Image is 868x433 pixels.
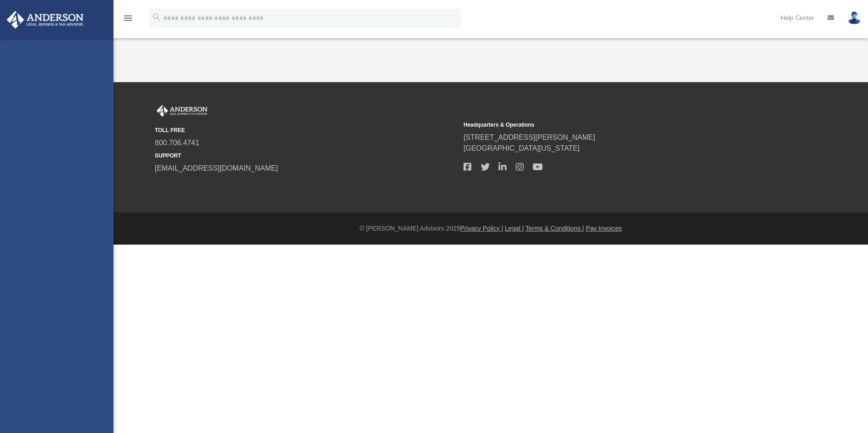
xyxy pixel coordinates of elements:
a: menu [123,17,133,24]
a: [STREET_ADDRESS][PERSON_NAME] [464,133,595,141]
a: [EMAIL_ADDRESS][DOMAIN_NAME] [155,164,278,172]
i: search [152,12,162,22]
small: TOLL FREE [155,126,457,134]
img: User Pic [848,11,861,25]
a: Pay Invoices [586,225,621,232]
small: Headquarters & Operations [464,121,766,129]
a: Privacy Policy | [460,225,503,232]
div: © [PERSON_NAME] Advisors 2025 [113,224,868,233]
a: 800.706.4741 [155,139,199,147]
a: [GEOGRAPHIC_DATA][US_STATE] [464,144,580,152]
img: Anderson Advisors Platinum Portal [155,105,209,117]
img: Anderson Advisors Platinum Portal [4,11,86,29]
a: Terms & Conditions | [526,225,584,232]
small: SUPPORT [155,152,457,160]
a: Legal | [505,225,524,232]
i: menu [123,13,133,24]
